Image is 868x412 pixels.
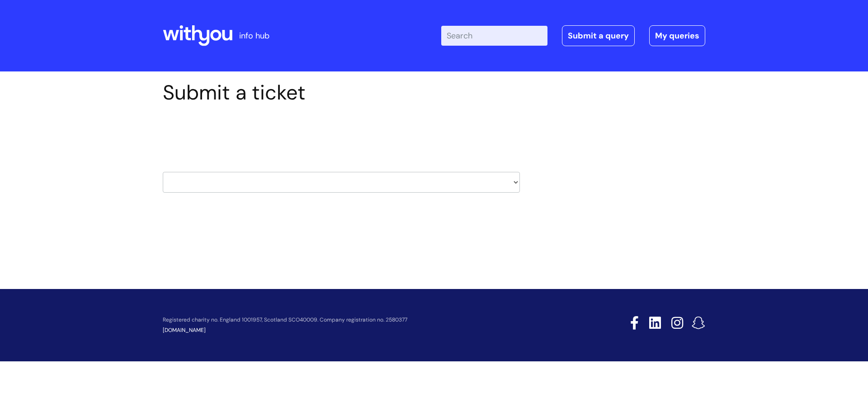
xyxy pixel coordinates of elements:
[649,25,705,46] a: My queries
[239,28,269,43] p: info hub
[163,81,520,105] h1: Submit a ticket
[441,26,547,46] input: Search
[163,317,566,323] p: Registered charity no. England 1001957, Scotland SCO40009. Company registration no. 2580377
[163,327,206,334] a: [DOMAIN_NAME]
[562,25,635,46] a: Submit a query
[163,126,520,142] h2: Select issue type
